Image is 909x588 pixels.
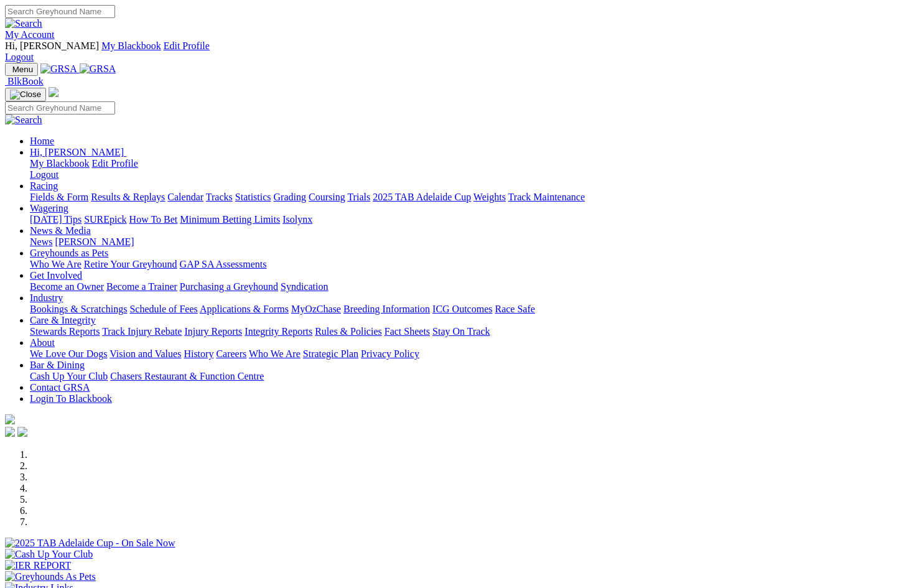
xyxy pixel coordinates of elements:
[373,192,471,202] a: 2025 TAB Adelaide Cup
[30,348,107,359] a: We Love Our Dogs
[5,414,15,424] img: logo-grsa-white.png
[281,281,328,292] a: Syndication
[245,326,312,337] a: Integrity Reports
[30,371,904,382] div: Bar & Dining
[5,40,904,63] div: My Account
[40,63,77,75] img: GRSA
[30,270,82,281] a: Get Involved
[12,65,33,74] span: Menu
[91,192,165,202] a: Results & Replays
[385,326,430,337] a: Fact Sheets
[5,18,42,29] img: Search
[80,63,116,75] img: GRSA
[30,214,904,225] div: Wagering
[343,304,430,314] a: Breeding Information
[10,90,41,100] img: Close
[30,259,904,270] div: Greyhounds as Pets
[5,101,115,114] input: Search
[508,192,585,202] a: Track Maintenance
[30,326,904,337] div: Care & Integrity
[30,147,124,157] span: Hi, [PERSON_NAME]
[129,304,197,314] a: Schedule of Fees
[5,538,175,549] img: 2025 TAB Adelaide Cup - On Sale Now
[110,348,181,359] a: Vision and Values
[30,169,58,180] a: Logout
[84,259,177,269] a: Retire Your Greyhound
[5,40,99,51] span: Hi, [PERSON_NAME]
[200,304,289,314] a: Applications & Forms
[30,214,82,225] a: [DATE] Tips
[106,281,177,292] a: Become a Trainer
[303,348,358,359] a: Strategic Plan
[5,549,93,560] img: Cash Up Your Club
[30,382,90,393] a: Contact GRSA
[30,360,85,370] a: Bar & Dining
[30,136,54,146] a: Home
[5,76,44,86] a: BlkBook
[315,326,382,337] a: Rules & Policies
[30,158,904,180] div: Hi, [PERSON_NAME]
[30,304,904,315] div: Industry
[432,304,492,314] a: ICG Outcomes
[495,304,534,314] a: Race Safe
[30,326,100,337] a: Stewards Reports
[180,281,278,292] a: Purchasing a Greyhound
[473,192,506,202] a: Weights
[30,192,904,203] div: Racing
[5,5,115,18] input: Search
[180,214,280,225] a: Minimum Betting Limits
[184,348,213,359] a: History
[92,158,138,169] a: Edit Profile
[110,371,264,381] a: Chasers Restaurant & Function Centre
[309,192,345,202] a: Coursing
[30,371,108,381] a: Cash Up Your Club
[432,326,490,337] a: Stay On Track
[216,348,246,359] a: Careers
[30,180,58,191] a: Racing
[17,427,27,437] img: twitter.svg
[55,236,134,247] a: [PERSON_NAME]
[180,259,267,269] a: GAP SA Assessments
[249,348,301,359] a: Who We Are
[30,304,127,314] a: Bookings & Scratchings
[30,236,904,248] div: News & Media
[30,248,108,258] a: Greyhounds as Pets
[282,214,312,225] a: Isolynx
[5,88,46,101] button: Toggle navigation
[361,348,419,359] a: Privacy Policy
[206,192,233,202] a: Tracks
[30,225,91,236] a: News & Media
[5,29,55,40] a: My Account
[167,192,203,202] a: Calendar
[5,52,34,62] a: Logout
[274,192,306,202] a: Grading
[5,571,96,582] img: Greyhounds As Pets
[30,192,88,202] a: Fields & Form
[30,348,904,360] div: About
[30,259,82,269] a: Who We Are
[30,393,112,404] a: Login To Blackbook
[102,326,182,337] a: Track Injury Rebate
[164,40,210,51] a: Edit Profile
[30,158,90,169] a: My Blackbook
[30,203,68,213] a: Wagering
[30,315,96,325] a: Care & Integrity
[30,337,55,348] a: About
[184,326,242,337] a: Injury Reports
[235,192,271,202] a: Statistics
[291,304,341,314] a: MyOzChase
[347,192,370,202] a: Trials
[84,214,126,225] a: SUREpick
[5,560,71,571] img: IER REPORT
[30,147,126,157] a: Hi, [PERSON_NAME]
[49,87,58,97] img: logo-grsa-white.png
[30,281,104,292] a: Become an Owner
[7,76,44,86] span: BlkBook
[5,427,15,437] img: facebook.svg
[101,40,161,51] a: My Blackbook
[5,114,42,126] img: Search
[5,63,38,76] button: Toggle navigation
[129,214,178,225] a: How To Bet
[30,292,63,303] a: Industry
[30,236,52,247] a: News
